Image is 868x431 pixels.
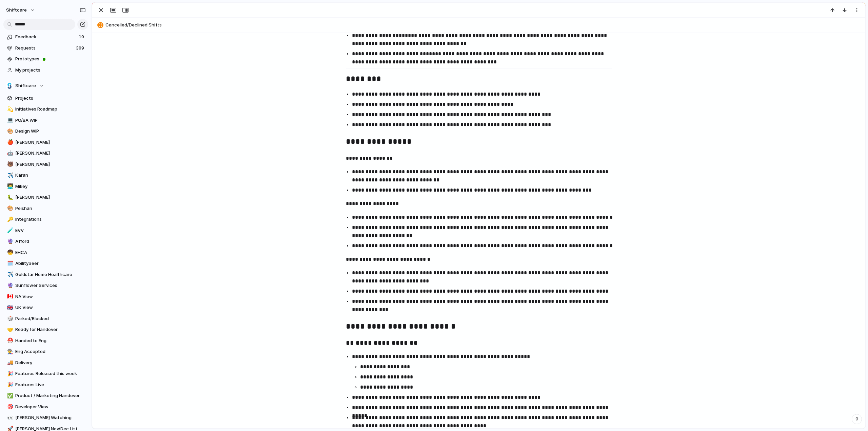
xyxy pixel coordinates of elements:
button: 🎨 [6,128,13,135]
button: Shiftcare [3,81,88,91]
div: 🇬🇧 [7,304,12,312]
span: Parked/Blocked [15,315,86,322]
span: [PERSON_NAME] [15,161,86,168]
a: 🔮Sunflower Services [3,280,88,291]
button: 🍎 [6,139,13,146]
span: NA View [15,293,86,300]
button: Cancelled/Declined Shifts [95,20,862,31]
span: AbilitySeer [15,260,86,267]
div: 🎨 [7,204,12,212]
div: 👨‍🏭 [7,348,12,356]
a: ✈️Goldstar Home Healthcare [3,270,88,280]
button: 🤖 [6,150,13,157]
button: ⛑️ [6,337,13,344]
a: 🔮Afford [3,236,88,247]
a: 🚚Delivery [3,358,88,368]
button: 💫 [6,106,13,113]
a: Prototypes [3,54,88,64]
div: ✈️ [7,172,12,179]
a: 💫Initiatives Roadmap [3,104,88,114]
button: 🎉 [6,370,13,377]
div: ✅Product / Marketing Handover [3,391,88,401]
button: 🔮 [6,282,13,289]
div: 🎨Design WIP [3,126,88,136]
div: 🎲 [7,315,12,322]
span: Delivery [15,359,86,366]
div: ✅ [7,392,12,400]
button: shiftcare [3,5,39,16]
button: 🗓️ [6,260,13,267]
a: ⛑️Handed to Eng. [3,336,88,346]
span: Handed to Eng. [15,337,86,344]
span: Initiatives Roadmap [15,106,86,113]
div: 🎯Developer View [3,402,88,412]
button: 🤝 [6,326,13,333]
div: 🔮 [7,238,12,246]
span: Eng Accepted [15,348,86,355]
button: 🧒 [6,249,13,256]
span: Shiftcare [15,82,36,89]
a: 🇬🇧UK View [3,302,88,313]
button: 👀 [6,414,13,421]
span: Sunflower Services [15,282,86,289]
span: Mikey [15,183,86,190]
button: 🇨🇦 [6,293,13,300]
a: 🧪EVV [3,226,88,236]
a: 🤖[PERSON_NAME] [3,148,88,158]
span: Peishan [15,205,86,212]
div: 🇨🇦NA View [3,292,88,302]
span: [PERSON_NAME] [15,139,86,146]
div: 💫 [7,105,12,113]
div: 🔑 [7,216,12,223]
div: 🤖 [7,150,12,157]
div: 🎉 [7,381,12,389]
button: 🇬🇧 [6,304,13,311]
button: 💻 [6,117,13,124]
a: 👨‍🏭Eng Accepted [3,347,88,357]
a: 👀[PERSON_NAME] Watching [3,413,88,423]
a: 🗓️AbilitySeer [3,258,88,269]
button: 🐛 [6,194,13,201]
div: 👀 [7,414,12,422]
a: Feedback19 [3,32,88,42]
a: 🔑Integrations [3,214,88,224]
button: 🚚 [6,359,13,366]
a: 🎉Features Released this week [3,369,88,379]
span: Requests [15,45,74,52]
a: 🎉Features Live [3,380,88,390]
span: Design WIP [15,128,86,135]
span: Karan [15,172,86,179]
a: Projects [3,93,88,103]
button: ✈️ [6,172,13,179]
a: 👨‍💻Mikey [3,181,88,192]
div: 🍎 [7,138,12,146]
button: 🔮 [6,238,13,245]
span: Projects [15,95,86,102]
button: 🧪 [6,227,13,234]
a: 🎨Peishan [3,203,88,214]
a: ✈️Karan [3,170,88,180]
div: 🎉 [7,370,12,378]
div: 🐛 [7,194,12,201]
a: 💻PO/BA WIP [3,115,88,125]
a: 🧒EHCA [3,248,88,258]
button: 🎯 [6,404,13,410]
div: 🇨🇦 [7,293,12,300]
span: EHCA [15,249,86,256]
span: Integrations [15,216,86,223]
div: 🐻[PERSON_NAME] [3,159,88,170]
